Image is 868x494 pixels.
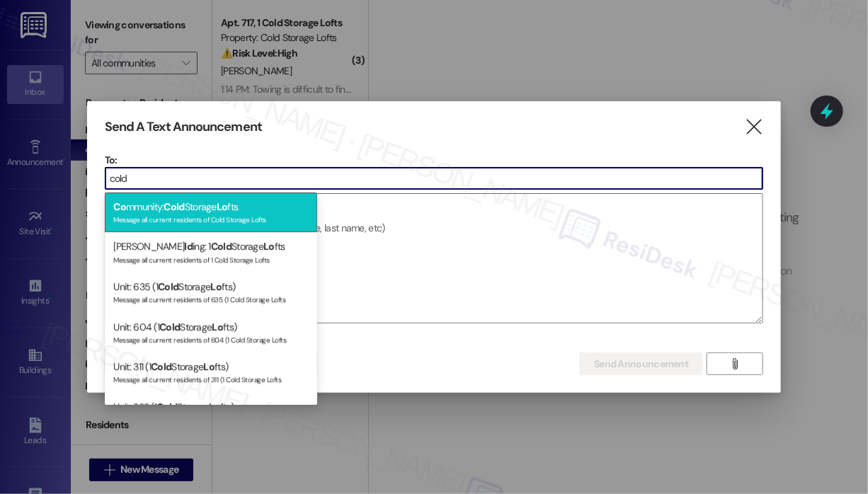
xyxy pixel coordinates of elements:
[113,372,309,384] div: Message all current residents of 311 (1 Cold Storage Lofts
[159,321,180,333] span: Cold
[211,240,232,253] span: Cold
[105,232,317,272] div: [PERSON_NAME] ing: 1 Storage fts
[579,352,703,375] button: Send Announcement
[156,401,177,413] span: Cold
[113,253,309,265] div: Message all current residents of 1 Cold Storage Lofts
[730,358,741,369] i: 
[105,313,317,353] div: Unit: 604 (1 Storage fts)
[113,200,126,213] span: Co
[105,119,262,135] h3: Send A Text Announcement
[113,292,309,304] div: Message all current residents of 635 (1 Cold Storage Lofts
[745,120,764,134] i: 
[113,333,309,345] div: Message all current residents of 604 (1 Cold Storage Lofts
[217,200,228,213] span: Lo
[212,321,223,333] span: Lo
[105,393,317,433] div: Unit: 333 (1 Storage fts)
[203,360,215,373] span: Lo
[164,200,184,213] span: Cold
[263,240,275,253] span: Lo
[105,272,317,313] div: Unit: 635 (1 Storage fts)
[210,280,222,293] span: Lo
[105,153,764,167] p: To:
[594,357,688,372] span: Send Announcement
[209,401,220,413] span: Lo
[113,212,309,224] div: Message all current residents of Cold Storage Lofts
[184,240,193,253] span: ld
[105,168,763,189] input: Type to select the units, buildings, or communities you want to message. (e.g. 'Unit 1A', 'Buildi...
[105,193,317,233] div: mmunity: Storage fts
[151,360,171,373] span: Cold
[105,352,317,393] div: Unit: 311 (1 Storage fts)
[158,280,178,293] span: Cold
